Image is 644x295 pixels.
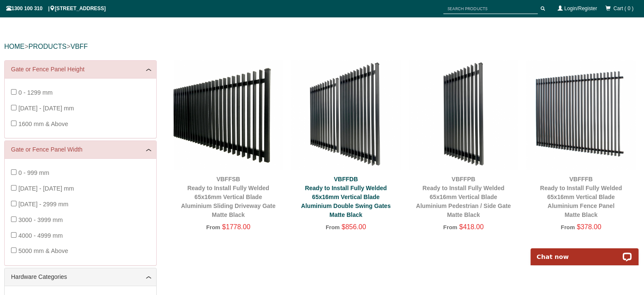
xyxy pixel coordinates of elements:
span: 5000 mm & Above [18,247,68,254]
span: 0 - 1299 mm [18,89,53,96]
span: 4000 - 4999 mm [18,232,63,239]
img: VBFFSB - Ready to Install Fully Welded 65x16mm Vertical Blade - Aluminium Sliding Driveway Gate -... [174,60,283,170]
a: VBFF [70,43,88,50]
img: VBFFDB - Ready to Install Fully Welded 65x16mm Vertical Blade - Aluminium Double Swing Gates - Ma... [291,60,401,170]
a: Gate or Fence Panel Height [11,65,150,74]
span: $378.00 [577,223,601,230]
input: SEARCH PRODUCTS [443,3,538,14]
span: [DATE] - [DATE] mm [18,185,74,192]
a: Gate or Fence Panel Width [11,145,150,154]
span: Cart ( 0 ) [614,6,633,11]
span: $418.00 [459,223,484,230]
a: VBFFFBReady to Install Fully Welded 65x16mm Vertical BladeAluminium Fence PanelMatte Black [540,176,622,218]
span: 1600 mm & Above [18,121,68,127]
a: VBFFSBReady to Install Fully Welded 65x16mm Vertical BladeAluminium Sliding Driveway GateMatte Black [181,176,275,218]
a: VBFFPBReady to Install Fully Welded 65x16mm Vertical BladeAluminium Pedestrian / Side GateMatte B... [416,176,511,218]
span: [DATE] - [DATE] mm [18,105,74,112]
a: VBFFDBReady to Install Fully Welded 65x16mm Vertical BladeAluminium Double Swing GatesMatte Black [301,176,391,218]
span: From [561,224,575,230]
span: From [443,224,457,230]
span: 3000 - 3999 mm [18,216,63,223]
span: From [206,224,220,230]
span: [DATE] - 2999 mm [18,201,68,208]
img: VBFFPB - Ready to Install Fully Welded 65x16mm Vertical Blade - Aluminium Pedestrian / Side Gate ... [409,60,518,170]
iframe: LiveChat chat widget [525,239,644,265]
a: Login/Register [564,6,597,11]
a: HOME [4,43,25,50]
span: From [326,224,340,230]
a: Hardware Categories [11,273,150,281]
a: PRODUCTS [28,43,66,50]
span: $1778.00 [222,223,251,230]
span: $856.00 [342,223,366,230]
span: 0 - 999 mm [18,169,49,176]
span: 1300 100 310 | [STREET_ADDRESS] [6,6,106,11]
div: > > [4,33,640,60]
img: VBFFFB - Ready to Install Fully Welded 65x16mm Vertical Blade - Aluminium Fence Panel - Matte Bla... [526,60,636,170]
